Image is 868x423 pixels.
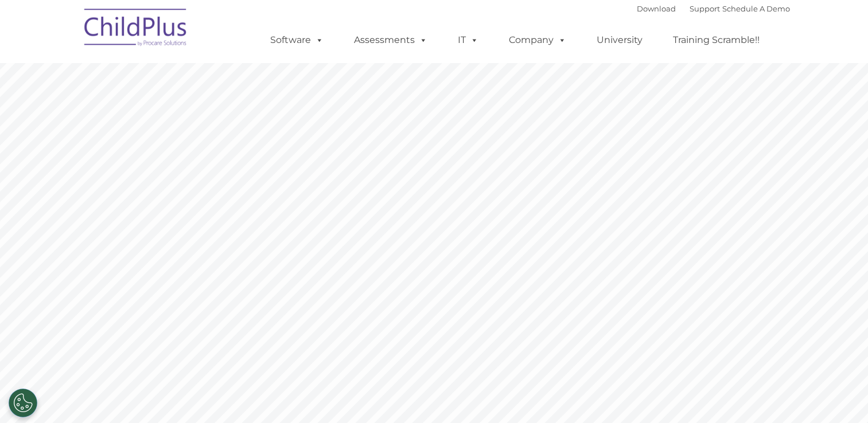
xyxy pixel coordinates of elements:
a: University [585,29,654,52]
a: IT [446,29,490,52]
rs-layer: ChildPlus is an all-in-one software solution for Head Start, EHS, Migrant, State Pre-K, or other ... [480,253,764,374]
a: Support [690,4,720,13]
img: ChildPlus by Procare Solutions [79,1,193,58]
a: Assessments [342,29,439,52]
a: Training Scramble!! [661,29,771,52]
font: | [637,4,790,13]
button: Cookies Settings [9,389,37,417]
a: Software [259,29,335,52]
a: Get Started [479,386,565,409]
a: Schedule A Demo [722,4,790,13]
a: Company [497,29,578,52]
a: Download [637,4,676,13]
